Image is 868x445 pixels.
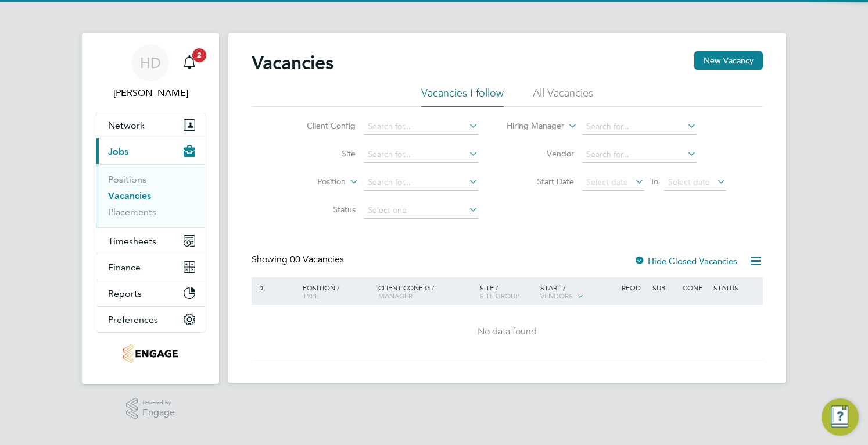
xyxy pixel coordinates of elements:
div: Sub [650,277,680,297]
button: Preferences [96,307,205,332]
span: Vendors [540,291,573,300]
span: Network [108,120,145,131]
a: Vacancies [108,190,151,201]
span: Type [303,291,319,300]
a: Powered byEngage [126,398,175,420]
a: Positions [108,174,146,185]
span: Jobs [108,146,128,157]
span: Preferences [108,314,158,325]
span: Select date [586,177,628,187]
div: Jobs [96,164,205,227]
label: Position [279,176,346,188]
a: Placements [108,207,156,218]
div: Showing [252,254,346,266]
span: 2 [192,48,206,62]
label: Status [289,204,356,215]
label: Hiring Manager [497,120,564,132]
nav: Main navigation [82,33,219,384]
div: Reqd [619,277,649,297]
h2: Vacancies [252,51,333,74]
span: Timesheets [108,236,156,247]
li: Vacancies I follow [421,86,504,107]
span: Finance [108,262,141,273]
div: Client Config / [375,277,477,305]
label: Client Config [289,120,356,131]
button: Finance [96,254,205,280]
button: Engage Resource Center [822,398,859,436]
span: Powered by [142,398,175,408]
span: Engage [142,408,175,418]
input: Search for... [582,119,697,135]
img: tribuildsolutions-logo-retina.png [123,344,177,363]
span: To [647,174,662,189]
span: Manager [378,291,413,300]
div: No data found [253,326,761,338]
label: Hide Closed Vacancies [634,255,737,266]
input: Search for... [364,147,478,163]
div: Position / [294,277,375,305]
div: Conf [680,277,710,297]
div: Status [711,277,761,297]
button: Jobs [96,138,205,164]
button: Timesheets [96,228,205,254]
button: New Vacancy [694,51,763,70]
a: HD[PERSON_NAME] [96,44,205,100]
span: Site Group [480,291,519,300]
label: Vendor [507,148,574,159]
a: Go to home page [96,344,205,363]
button: Network [96,112,205,138]
span: Select date [668,177,710,187]
span: HD [140,55,161,70]
li: All Vacancies [533,86,593,107]
div: Site / [477,277,538,305]
input: Search for... [582,147,697,163]
div: Start / [537,277,619,307]
span: Holly Dunnage [96,86,205,100]
input: Search for... [364,119,478,135]
label: Site [289,148,356,159]
span: Reports [108,288,142,299]
div: ID [253,277,294,297]
button: Reports [96,280,205,306]
span: 00 Vacancies [290,254,344,265]
a: 2 [178,44,201,81]
input: Search for... [364,175,478,191]
input: Select one [364,202,478,219]
label: Start Date [507,176,574,187]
